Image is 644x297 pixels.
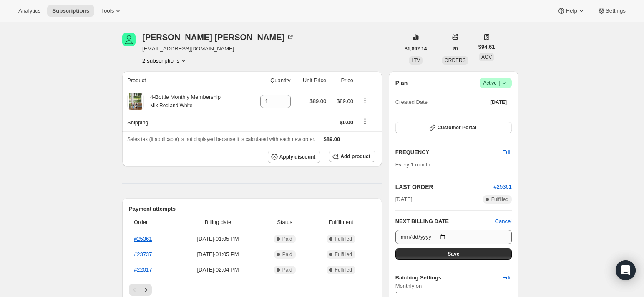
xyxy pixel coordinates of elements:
span: Billing date [178,218,258,227]
button: #25361 [494,183,512,191]
th: Quantity [249,71,293,90]
span: Monthly on [395,282,512,290]
span: 20 [452,45,458,52]
small: Mix Red and White [150,103,192,108]
h2: FREQUENCY [395,148,503,156]
a: #25361 [494,184,512,190]
span: Paid [282,251,292,258]
button: Product actions [358,96,372,105]
span: Veronica Kelly [122,33,136,46]
h6: Batching Settings [395,274,503,282]
span: [DATE] [490,99,507,106]
button: Subscriptions [47,5,94,17]
span: Fulfilled [335,236,352,242]
nav: Pagination [129,284,375,296]
button: Settings [592,5,631,17]
span: Apply discount [279,154,316,160]
button: Next [140,284,152,296]
span: $94.61 [478,43,495,51]
button: $1,892.14 [400,43,432,55]
button: Shipping actions [358,117,372,126]
span: Fulfillment [312,218,370,227]
span: Tools [101,8,114,14]
button: Edit [498,271,517,284]
th: Order [129,213,176,232]
button: Help [552,5,590,17]
span: $89.00 [309,98,326,104]
button: 20 [447,43,463,55]
span: Sales tax (if applicable) is not displayed because it is calculated with each new order. [127,136,315,142]
span: Status [263,218,307,227]
span: Settings [606,8,626,14]
button: Customer Portal [395,122,512,133]
span: Paid [282,267,292,273]
button: Edit [498,146,517,159]
div: [PERSON_NAME] [PERSON_NAME] [142,33,294,41]
span: Add product [340,153,370,160]
a: #23737 [134,251,152,257]
button: Product actions [142,56,188,65]
th: Price [329,71,356,90]
span: Subscriptions [52,8,89,14]
span: Fulfilled [491,196,508,203]
span: [DATE] [395,195,413,204]
h2: Plan [395,79,408,87]
span: Edit [503,274,512,282]
h2: NEXT BILLING DATE [395,217,495,226]
span: Save [448,251,459,257]
span: Customer Portal [438,124,476,131]
span: | [499,80,500,86]
button: Cancel [495,217,512,226]
h2: Payment attempts [129,205,375,213]
div: 4-Bottle Monthly Membership [144,93,221,110]
th: Product [122,71,249,90]
h2: LAST ORDER [395,183,494,191]
span: Help [566,8,577,14]
th: Shipping [122,113,249,131]
th: Unit Price [293,71,329,90]
span: [DATE] · 02:04 PM [178,266,258,274]
span: Active [483,79,508,87]
span: Fulfilled [335,267,352,273]
span: [DATE] · 01:05 PM [178,235,258,243]
span: ORDERS [444,58,465,63]
button: [DATE] [485,96,512,108]
a: #25361 [134,236,152,242]
button: Analytics [13,5,45,17]
span: [EMAIL_ADDRESS][DOMAIN_NAME] [142,45,294,53]
span: Fulfilled [335,251,352,258]
span: Every 1 month [395,161,430,168]
button: Add product [329,151,375,162]
span: $1,892.14 [405,45,427,52]
span: Analytics [18,8,40,14]
span: [DATE] · 01:05 PM [178,250,258,259]
span: Edit [503,148,512,156]
button: Apply discount [268,151,321,163]
button: Tools [96,5,127,17]
span: $0.00 [340,119,353,126]
span: LTV [411,58,420,63]
span: $89.00 [337,98,353,104]
div: Open Intercom Messenger [616,260,636,280]
span: Created Date [395,98,428,106]
button: Save [395,248,512,260]
span: Paid [282,236,292,242]
span: AOV [481,54,492,60]
span: $89.00 [324,136,340,142]
a: #22017 [134,267,152,273]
